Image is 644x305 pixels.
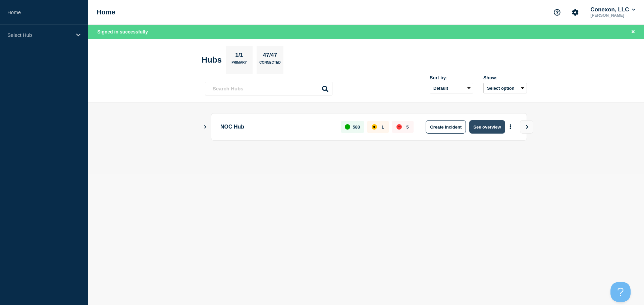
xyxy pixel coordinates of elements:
[483,83,527,93] button: Select option
[345,124,350,130] div: up
[233,52,246,61] p: 1/1
[97,8,115,16] h1: Home
[629,28,637,36] button: Close banner
[550,5,564,19] button: Support
[97,29,148,34] span: Signed in successfully
[204,125,207,130] button: Show Connected Hubs
[483,75,527,80] div: Show:
[426,120,466,134] button: Create incident
[202,55,222,65] h2: Hubs
[520,120,533,134] button: View
[7,32,72,38] p: Select Hub
[259,61,280,68] p: Connected
[260,52,280,61] p: 47/47
[353,125,360,130] p: 583
[506,121,515,133] button: More actions
[469,120,505,134] button: See overview
[430,83,473,93] select: Sort by
[381,125,384,130] p: 1
[231,61,247,68] p: Primary
[396,124,402,130] div: down
[430,75,473,80] div: Sort by:
[589,6,637,13] button: Conexon, LLC
[568,5,582,19] button: Account settings
[406,125,409,130] p: 5
[205,82,332,95] input: Search Hubs
[372,124,377,130] div: affected
[220,120,333,134] p: NOC Hub
[589,13,637,18] p: [PERSON_NAME]
[610,282,631,302] iframe: Help Scout Beacon - Open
